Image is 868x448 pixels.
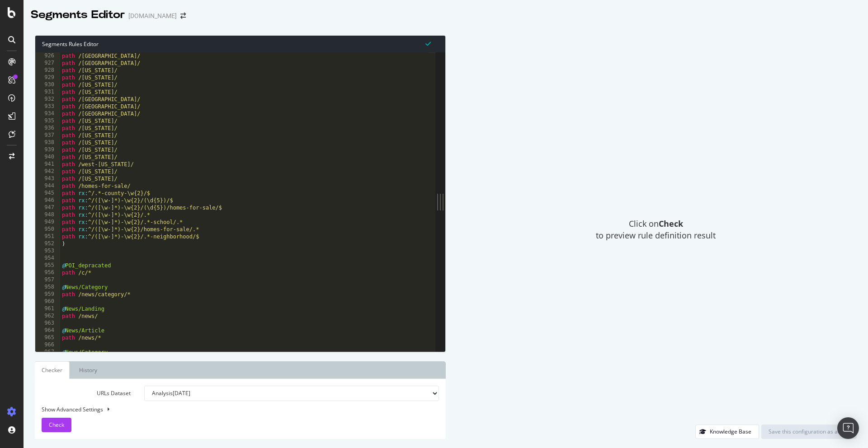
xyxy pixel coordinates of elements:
div: Segments Rules Editor [35,36,445,52]
div: 960 [35,298,60,305]
div: 941 [35,161,60,168]
div: 967 [35,349,60,356]
div: Show Advanced Settings [35,406,432,413]
a: Knowledge Base [695,428,759,435]
div: 966 [35,341,60,349]
div: 954 [35,255,60,262]
div: 940 [35,154,60,161]
strong: Check [659,218,683,229]
div: 943 [35,175,60,182]
button: Knowledge Base [695,425,759,439]
button: Check [42,418,71,432]
div: 950 [35,226,60,233]
div: 962 [35,313,60,320]
div: Save this configuration as active [769,428,849,435]
div: 945 [35,190,60,197]
div: 965 [35,334,60,341]
label: URLs Dataset [35,386,137,401]
div: 949 [35,219,60,226]
div: 932 [35,96,60,103]
div: Open Intercom Messenger [837,417,859,439]
div: Knowledge Base [710,428,751,435]
div: 964 [35,327,60,334]
div: 958 [35,284,60,291]
div: 929 [35,74,60,81]
div: 928 [35,67,60,74]
div: 944 [35,182,60,190]
div: 961 [35,305,60,313]
span: Click on to preview rule definition result [596,218,716,241]
div: 934 [35,110,60,117]
div: [DOMAIN_NAME] [128,11,177,20]
a: Checker [35,361,70,379]
div: 957 [35,276,60,284]
div: 935 [35,117,60,125]
div: 931 [35,89,60,96]
div: 937 [35,132,60,139]
button: Save this configuration as active [761,425,857,439]
div: 939 [35,146,60,154]
div: 952 [35,240,60,247]
div: 927 [35,60,60,67]
div: 933 [35,103,60,110]
div: 953 [35,247,60,255]
div: 948 [35,211,60,219]
div: 963 [35,320,60,327]
div: 926 [35,52,60,60]
div: 947 [35,204,60,211]
a: History [72,361,104,379]
div: 930 [35,81,60,89]
div: Segments Editor [31,7,125,23]
div: 956 [35,269,60,276]
div: 936 [35,125,60,132]
div: 946 [35,197,60,204]
span: Syntax is valid [425,39,431,48]
div: 938 [35,139,60,146]
div: 942 [35,168,60,175]
div: 951 [35,233,60,240]
div: 959 [35,291,60,298]
span: Check [49,421,64,429]
div: arrow-right-arrow-left [180,13,186,19]
div: 955 [35,262,60,269]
